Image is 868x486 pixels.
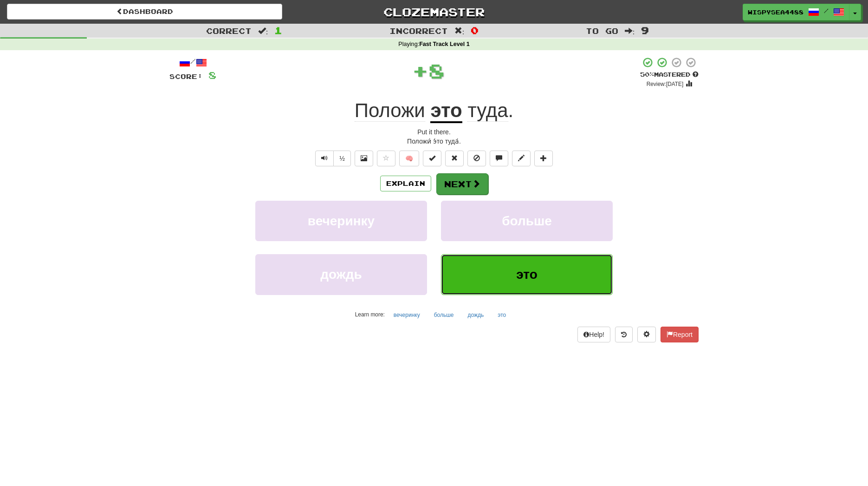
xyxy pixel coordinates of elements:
button: Add to collection (alt+a) [534,151,553,166]
div: Mastered [640,71,699,79]
button: Help! [577,327,610,342]
span: 0 [471,25,479,36]
button: Ignore sentence (alt+i) [467,151,486,166]
u: это [430,99,462,123]
span: : [625,27,635,35]
button: это [492,308,511,322]
span: WispySea4488 [748,8,803,16]
div: Положи́ э́то туда́. [169,137,699,146]
div: Put it there. [169,127,699,137]
button: Favorite sentence (alt+f) [377,151,395,166]
button: Next [436,173,488,195]
span: : [258,27,268,35]
button: Round history (alt+y) [615,327,633,342]
div: Text-to-speech controls [313,151,351,166]
button: дождь [255,254,427,295]
a: Clozemaster [296,4,571,20]
strong: Fast Track Level 1 [419,41,470,47]
a: WispySea4488 / [743,4,849,20]
div: / [169,57,216,68]
span: . [462,99,514,122]
button: Explain [380,176,431,191]
a: Dashboard [7,4,282,20]
span: 1 [274,25,282,36]
span: Score: [169,72,203,80]
button: дождь [463,308,489,322]
button: вечеринку [389,308,425,322]
button: Show image (alt+x) [355,151,373,166]
span: : [454,27,465,35]
span: / [824,7,829,14]
button: ½ [333,151,351,166]
button: больше [429,308,459,322]
small: Review: [DATE] [647,81,684,87]
span: Положи [355,99,425,122]
button: Play sentence audio (ctl+space) [315,151,334,166]
span: туда [467,99,508,122]
span: вечеринку [308,214,375,228]
button: Report [661,327,699,342]
button: Set this sentence to 100% Mastered (alt+m) [423,151,441,166]
small: Learn more: [355,311,385,318]
span: больше [502,214,552,228]
button: вечеринку [255,201,427,241]
span: 8 [208,69,216,81]
span: 50 % [640,71,654,78]
button: 🧠 [399,151,419,166]
span: Incorrect [389,26,448,35]
span: дождь [320,267,362,282]
span: 9 [641,25,649,36]
button: Reset to 0% Mastered (alt+r) [445,151,464,166]
span: Correct [206,26,252,35]
button: Discuss sentence (alt+u) [490,151,508,166]
span: + [412,57,428,85]
button: это [441,254,613,295]
span: To go [586,26,618,35]
button: больше [441,201,613,241]
button: Edit sentence (alt+d) [512,151,531,166]
span: 8 [428,59,445,82]
span: это [516,267,538,282]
